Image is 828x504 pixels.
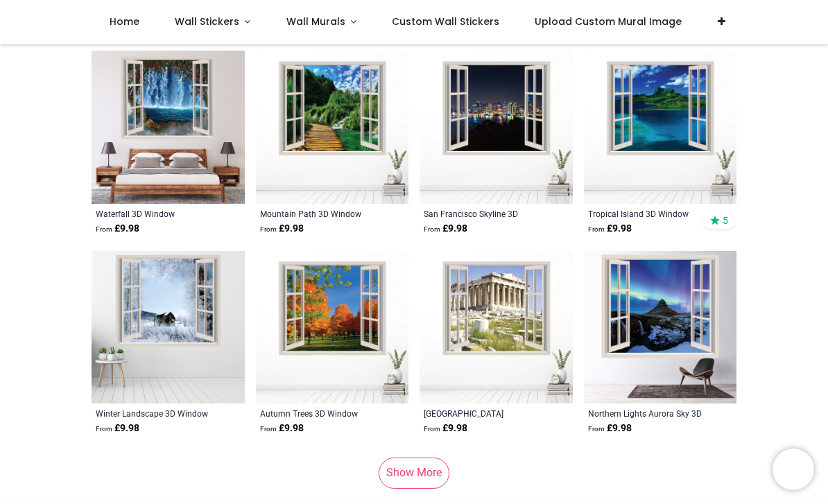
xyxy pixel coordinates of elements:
span: From [96,225,112,233]
span: From [588,425,605,433]
iframe: Brevo live chat [773,449,814,490]
strong: £ 9.98 [588,422,632,435]
a: Winter Landscape 3D Window [96,408,212,419]
a: Tropical Island 3D Window [588,208,704,219]
a: Waterfall 3D Window [96,208,212,219]
a: Show More [379,458,449,488]
span: From [424,225,440,233]
strong: £ 9.98 [96,222,139,236]
img: Athens Greece 3D Window Wall Sticker [420,251,573,404]
strong: £ 9.98 [588,222,632,236]
strong: £ 9.98 [424,422,467,435]
a: San Francisco Skyline 3D Window [424,208,540,219]
span: 5 [723,214,728,227]
span: From [424,425,440,433]
a: Northern Lights Aurora Sky 3D Window [588,408,704,419]
strong: £ 9.98 [260,222,304,236]
img: Northern Lights Aurora Sky 3D Window Wall Sticker [584,251,737,404]
img: Winter Landscape 3D Window Wall Sticker [92,251,245,404]
span: Wall Murals [286,15,345,28]
span: Upload Custom Mural Image [535,15,682,28]
img: Mountain Path 3D Window Wall Sticker [256,51,409,204]
img: Waterfall 3D Window Wall Sticker [92,51,245,204]
span: From [588,225,605,233]
span: Home [110,15,139,28]
strong: £ 9.98 [96,422,139,435]
strong: £ 9.98 [424,222,467,236]
span: From [260,425,277,433]
span: Custom Wall Stickers [392,15,499,28]
img: Tropical Island 3D Window Wall Sticker [584,51,737,204]
span: From [96,425,112,433]
img: Autumn Trees 3D Window Wall Sticker [256,251,409,404]
a: Mountain Path 3D Window [260,208,376,219]
a: Autumn Trees 3D Window [260,408,376,419]
span: Wall Stickers [175,15,239,28]
span: From [260,225,277,233]
a: [GEOGRAPHIC_DATA] [GEOGRAPHIC_DATA] 3D Window [424,408,540,419]
img: San Francisco Skyline 3D Window Wall Sticker [420,51,573,204]
strong: £ 9.98 [260,422,304,435]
